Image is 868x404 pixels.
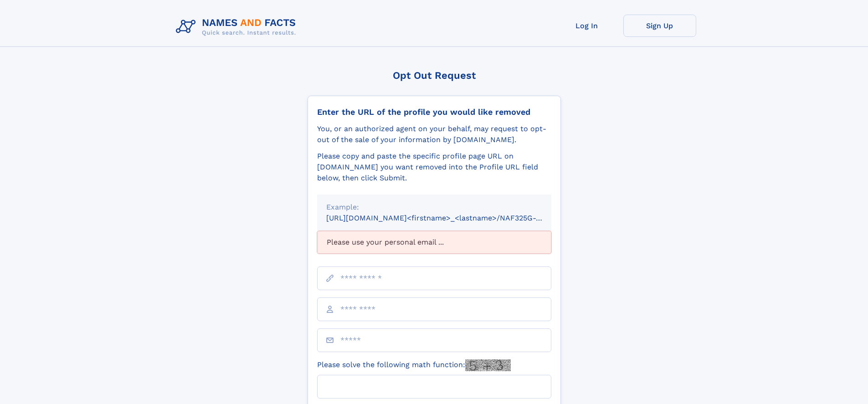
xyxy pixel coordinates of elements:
a: Sign Up [623,15,696,37]
small: [URL][DOMAIN_NAME]<firstname>_<lastname>/NAF325G-xxxxxxxx [326,214,569,222]
label: Please solve the following math function: [317,359,511,371]
div: You, or an authorized agent on your behalf, may request to opt-out of the sale of your informatio... [317,123,551,145]
div: Please copy and paste the specific profile page URL on [DOMAIN_NAME] you want removed into the Pr... [317,151,551,184]
img: Logo Names and Facts [172,15,303,39]
div: Opt Out Request [308,70,561,81]
div: Enter the URL of the profile you would like removed [317,107,551,117]
a: Log In [550,15,623,37]
div: Please use your personal email ... [317,231,551,254]
div: Example: [326,202,542,213]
